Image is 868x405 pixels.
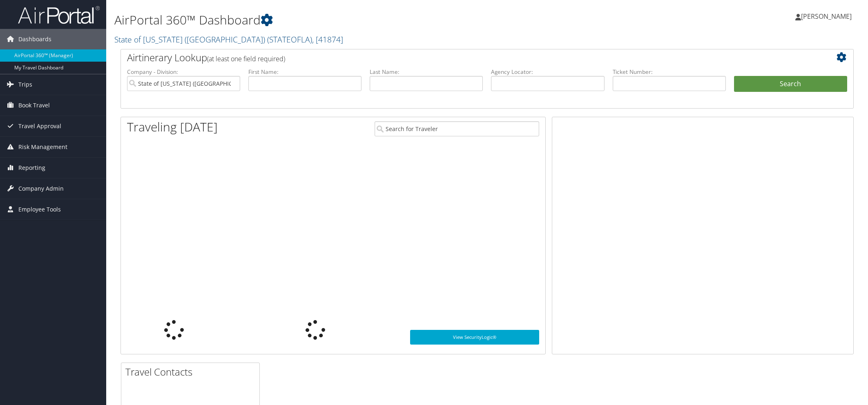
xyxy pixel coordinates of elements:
[18,116,61,136] span: Travel Approval
[248,68,361,76] label: First Name:
[375,121,539,136] input: Search for Traveler
[491,68,604,76] label: Agency Locator:
[613,68,726,76] label: Ticket Number:
[801,12,852,21] span: [PERSON_NAME]
[18,5,100,24] img: airportal-logo.png
[18,95,50,116] span: Book Travel
[18,158,45,178] span: Reporting
[18,199,61,220] span: Employee Tools
[410,330,539,345] a: View SecurityLogic®
[795,4,860,29] a: [PERSON_NAME]
[18,178,64,199] span: Company Admin
[127,51,786,65] h2: Airtinerary Lookup
[127,118,218,136] h1: Traveling [DATE]
[734,76,847,92] button: Search
[114,11,611,29] h1: AirPortal 360™ Dashboard
[207,54,285,63] span: (at least one field required)
[312,34,343,45] span: , [ 41874 ]
[18,74,32,95] span: Trips
[267,34,312,45] span: ( STATEOFLA )
[127,68,240,76] label: Company - Division:
[114,34,343,45] a: State of [US_STATE] ([GEOGRAPHIC_DATA])
[18,29,51,49] span: Dashboards
[125,365,259,379] h2: Travel Contacts
[370,68,483,76] label: Last Name:
[18,137,67,157] span: Risk Management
